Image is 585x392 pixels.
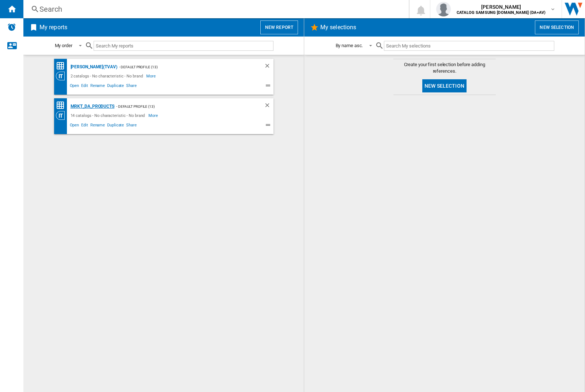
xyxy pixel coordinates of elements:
div: 2 catalogs - No characteristic - No brand [69,72,147,80]
div: [PERSON_NAME](TVAV) [69,62,117,72]
img: alerts-logo.svg [7,23,16,31]
div: Price Matrix [56,101,69,110]
div: Delete [264,62,273,72]
span: More [146,72,157,80]
div: Search [39,4,390,14]
div: Category View [56,111,69,120]
button: New selection [422,79,467,92]
button: New report [260,20,298,34]
input: Search My selections [384,41,554,51]
div: By name asc. [336,43,363,48]
div: MRKT_DA_PRODUCTS [69,102,114,111]
span: Edit [80,82,89,91]
div: Category View [56,72,69,80]
div: - Default profile (13) [117,62,249,72]
div: Delete [264,102,273,111]
div: - Default profile (13) [114,102,249,111]
span: Duplicate [106,82,125,91]
span: Share [125,82,138,91]
img: profile.jpg [436,2,451,16]
div: 14 catalogs - No characteristic - No brand [69,111,149,120]
button: New selection [535,20,579,34]
span: Open [69,82,80,91]
div: My order [55,43,72,48]
span: Rename [89,82,106,91]
span: Edit [80,122,89,130]
b: CATALOG SAMSUNG [DOMAIN_NAME] (DA+AV) [457,10,546,15]
span: [PERSON_NAME] [457,3,546,11]
span: More [148,111,159,120]
div: Price Matrix [56,61,69,71]
h2: My selections [319,20,358,34]
span: Share [125,122,138,130]
span: Create your first selection before adding references. [393,61,496,75]
input: Search My reports [94,41,273,51]
h2: My reports [38,20,69,34]
span: Duplicate [106,122,125,130]
span: Rename [89,122,106,130]
span: Open [69,122,80,130]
